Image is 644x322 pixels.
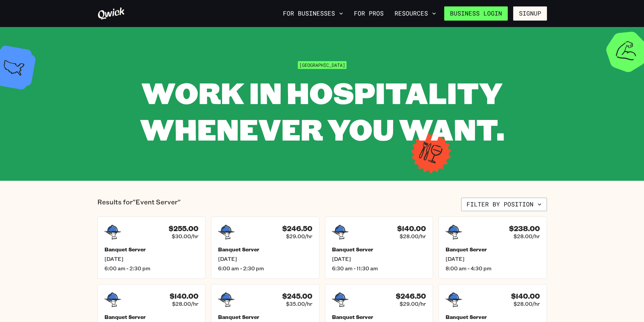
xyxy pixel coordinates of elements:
[511,292,540,300] h4: $140.00
[97,217,206,279] a: $255.00$30.00/hrBanquet Server[DATE]6:00 am - 2:30 pm
[392,8,439,19] button: Resources
[332,265,426,272] span: 6:30 am - 11:30 am
[218,255,312,262] span: [DATE]
[169,224,198,233] h4: $255.00
[444,6,508,21] a: Business Login
[172,300,198,307] span: $28.00/hr
[397,224,426,233] h4: $140.00
[332,314,426,320] h5: Banquet Server
[282,292,312,300] h4: $245.00
[325,217,433,279] a: $140.00$28.00/hrBanquet Server[DATE]6:30 am - 11:30 am
[446,314,540,320] h5: Banquet Server
[513,6,547,21] button: Signup
[400,300,426,307] span: $29.00/hr
[332,255,426,262] span: [DATE]
[170,292,198,300] h4: $140.00
[172,233,198,240] span: $30.00/hr
[140,73,504,148] span: WORK IN HOSPITALITY WHENEVER YOU WANT.
[104,255,199,262] span: [DATE]
[104,265,199,272] span: 6:00 am - 2:30 pm
[351,8,386,19] a: For Pros
[514,300,540,307] span: $28.00/hr
[282,224,312,233] h4: $246.50
[218,265,312,272] span: 6:00 am - 2:30 pm
[509,224,540,233] h4: $238.00
[280,8,346,19] button: For Businesses
[286,233,312,240] span: $29.00/hr
[332,246,426,253] h5: Banquet Server
[97,198,181,211] p: Results for "Event Server"
[438,217,547,279] a: $238.00$28.00/hrBanquet Server[DATE]8:00 am - 4:30 pm
[286,300,312,307] span: $35.00/hr
[461,198,547,211] button: Filter by position
[298,61,347,69] span: [GEOGRAPHIC_DATA]
[218,246,312,253] h5: Banquet Server
[446,255,540,262] span: [DATE]
[396,292,426,300] h4: $246.50
[104,246,199,253] h5: Banquet Server
[218,314,312,320] h5: Banquet Server
[211,217,319,279] a: $246.50$29.00/hrBanquet Server[DATE]6:00 am - 2:30 pm
[514,233,540,240] span: $28.00/hr
[446,265,540,272] span: 8:00 am - 4:30 pm
[400,233,426,240] span: $28.00/hr
[104,314,199,320] h5: Banquet Server
[446,246,540,253] h5: Banquet Server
